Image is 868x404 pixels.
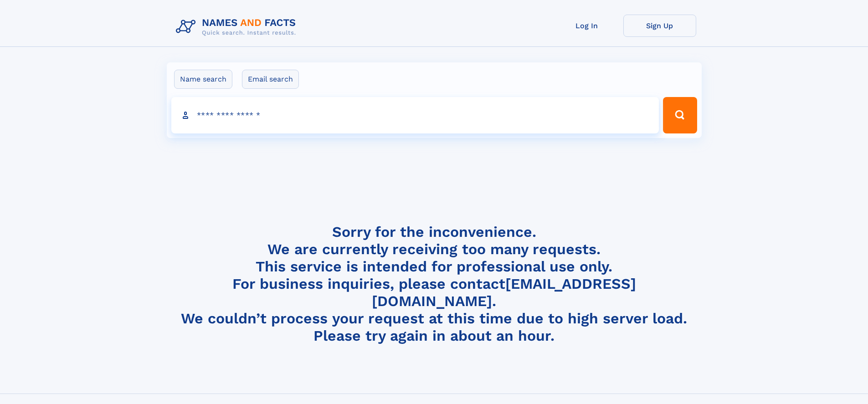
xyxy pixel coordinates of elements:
[172,223,696,345] h4: Sorry for the inconvenience. We are currently receiving too many requests. This service is intend...
[550,15,623,37] a: Log In
[242,70,299,89] label: Email search
[171,97,659,133] input: search input
[174,70,232,89] label: Name search
[172,15,303,39] img: Logo Names and Facts
[623,15,696,37] a: Sign Up
[663,97,697,133] button: Search Button
[372,275,636,310] a: [EMAIL_ADDRESS][DOMAIN_NAME]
